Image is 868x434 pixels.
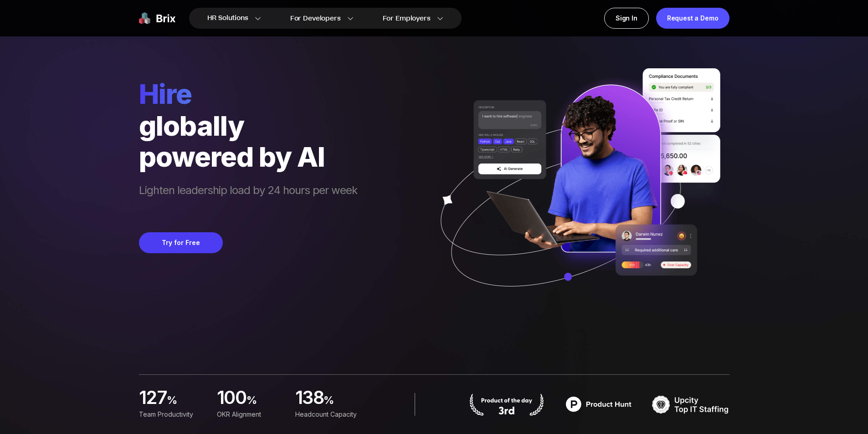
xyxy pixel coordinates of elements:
img: TOP IT STAFFING [652,393,729,416]
img: ai generate [424,68,729,313]
span: For Developers [290,14,341,23]
span: 138 [295,389,323,408]
div: Headcount Capacity [295,409,362,419]
div: globally [139,110,357,141]
div: Team Productivity [139,409,206,419]
button: Try for Free [139,232,223,253]
a: Sign In [604,8,649,29]
span: % [323,393,362,411]
a: Request a Demo [656,8,729,29]
div: powered by AI [139,141,357,172]
span: Lighten leadership load by 24 hours per week [139,183,357,214]
img: product hunt badge [468,393,545,416]
span: % [167,393,206,411]
span: For Employers [383,14,431,23]
div: OKR Alignment [217,409,284,419]
img: product hunt badge [560,393,637,416]
span: 127 [139,389,167,408]
span: HR Solutions [207,11,248,26]
span: hire [139,77,357,110]
span: % [246,393,284,411]
span: 100 [217,389,246,408]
